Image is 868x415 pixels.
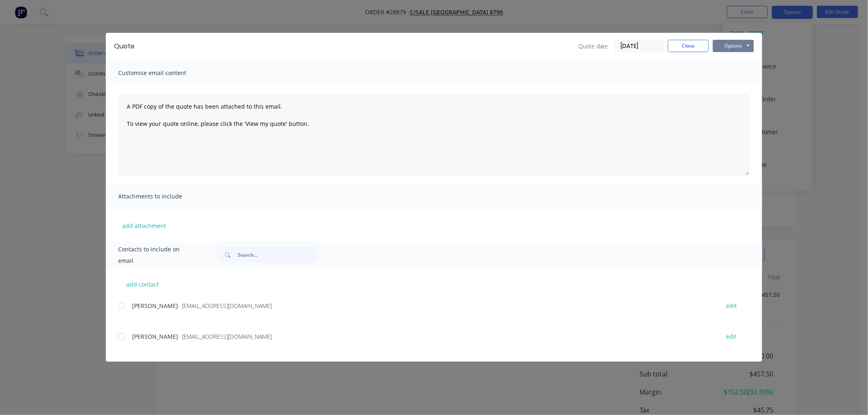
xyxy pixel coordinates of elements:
[178,333,272,340] span: - [EMAIL_ADDRESS][DOMAIN_NAME]
[114,41,135,51] div: Quote
[118,244,196,267] span: Contacts to include on email
[722,300,742,311] button: edit
[118,219,170,232] button: add attachment
[118,93,750,176] textarea: A PDF copy of the quote has been attached to this email. To view your quote online, please click ...
[713,40,754,52] button: Options
[132,333,178,340] span: [PERSON_NAME]
[118,191,208,202] span: Attachments to include
[578,42,608,50] span: Quote date
[668,40,709,52] button: Close
[118,278,167,290] button: add contact
[722,331,742,342] button: edit
[118,67,208,79] span: Customise email content
[178,302,272,310] span: - [EMAIL_ADDRESS][DOMAIN_NAME]
[238,247,319,263] input: Search...
[132,302,178,310] span: [PERSON_NAME]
